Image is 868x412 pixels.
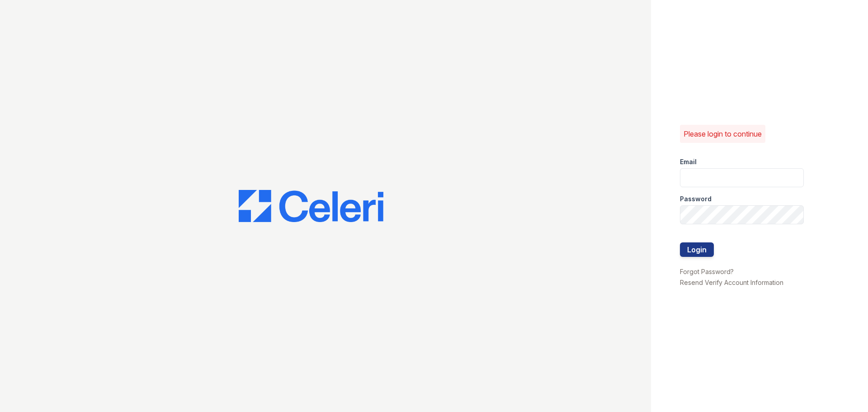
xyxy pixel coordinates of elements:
p: Please login to continue [684,128,762,139]
a: Resend Verify Account Information [680,279,783,286]
label: Email [680,157,697,166]
img: CE_Logo_Blue-a8612792a0a2168367f1c8372b55b34899dd931a85d93a1a3d3e32e68fde9ad4.png [239,190,383,223]
button: Login [680,242,714,257]
label: Password [680,194,712,204]
a: Forgot Password? [680,268,734,275]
